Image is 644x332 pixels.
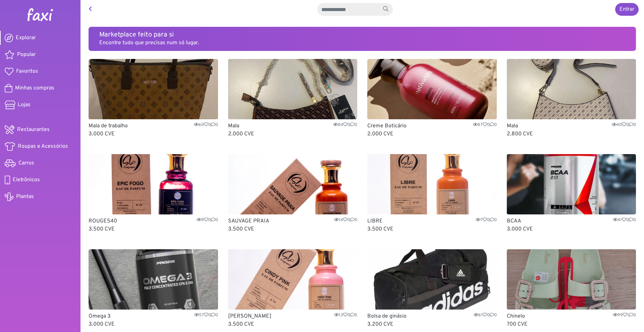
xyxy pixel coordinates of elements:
[228,320,358,328] p: 3.500 CVE
[228,225,358,233] p: 3.500 CVE
[18,101,31,109] span: Lojas
[99,31,625,39] h5: Marketplace feito para si
[89,320,218,328] p: 3.000 CVE
[194,312,218,319] span: 57 0 0
[228,154,358,214] img: SAUVAGE PRAIA
[16,193,34,201] span: Plantas
[613,312,636,319] span: 99 1 0
[228,249,358,310] img: CINDY PINK
[507,320,636,328] p: 700 CVE
[507,217,636,225] p: BCAA
[367,225,497,233] p: 3.500 CVE
[367,154,497,233] a: LIBRE LIBRE700 3.500 CVE
[89,154,218,214] img: ROUGE540
[228,59,358,119] img: Mala
[16,67,38,75] span: Favoritos
[16,34,36,42] span: Explorar
[228,249,358,328] a: CINDY PINK [PERSON_NAME]1300 3.500 CVE
[228,130,358,138] p: 2.000 CVE
[507,130,636,138] p: 2.800 CVE
[367,312,497,320] p: Bolsa de ginásio
[613,217,636,223] span: 41 0 0
[367,217,497,225] p: LIBRE
[615,3,639,16] a: Entrar
[89,122,218,130] p: Mala de trabalho
[507,154,636,233] a: BCAA BCAA4100 3.000 CVE
[367,130,497,138] p: 2.000 CVE
[228,217,358,225] p: SAUVAGE PRAIA
[507,59,636,138] a: Mala Mala4000 2.800 CVE
[18,142,68,150] span: Roupas e Acessórios
[89,225,218,233] p: 3.500 CVE
[228,59,358,138] a: Mala Mala8400 2.000 CVE
[476,217,497,223] span: 7 0 0
[367,249,497,310] img: Bolsa de ginásio
[89,59,218,119] img: Mala de trabalho
[89,154,218,233] a: ROUGE540 ROUGE540900 3.500 CVE
[367,154,497,214] img: LIBRE
[18,159,34,167] span: Carros
[15,84,54,92] span: Minhas compras
[197,217,218,223] span: 9 0 0
[367,122,497,130] p: Creme Boticário
[367,249,497,328] a: Bolsa de ginásio Bolsa de ginásio6100 3.200 CVE
[89,217,218,225] p: ROUGE540
[17,126,50,134] span: Restaurantes
[367,59,497,138] a: Creme Boticário Creme Boticário8700 2.000 CVE
[507,249,636,328] a: Chinelo Chinelo9910 700 CVE
[507,312,636,320] p: Chinelo
[89,312,218,320] p: Omega 3
[17,51,36,59] span: Popular
[507,225,636,233] p: 3.000 CVE
[228,122,358,130] p: Mala
[507,154,636,214] img: BCAA
[367,320,497,328] p: 3.200 CVE
[334,312,357,319] span: 13 0 0
[333,122,357,128] span: 84 0 0
[89,59,218,138] a: Mala de trabalho Mala de trabalho6000 3.000 CVE
[89,130,218,138] p: 3.000 CVE
[13,176,40,184] span: Eletrônicos
[473,122,497,128] span: 87 0 0
[367,59,497,119] img: Creme Boticário
[194,122,218,128] span: 60 0 0
[228,312,358,320] p: [PERSON_NAME]
[99,39,625,47] p: Encontre tudo que precisas num só lugar.
[474,312,497,319] span: 61 0 0
[507,59,636,119] img: Mala
[507,249,636,310] img: Chinelo
[507,122,636,130] p: Mala
[89,249,218,328] a: Omega 3 Omega 35700 3.000 CVE
[228,154,358,233] a: SAUVAGE PRAIA SAUVAGE PRAIA1400 3.500 CVE
[612,122,636,128] span: 40 0 0
[89,249,218,310] img: Omega 3
[334,217,357,223] span: 14 0 0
